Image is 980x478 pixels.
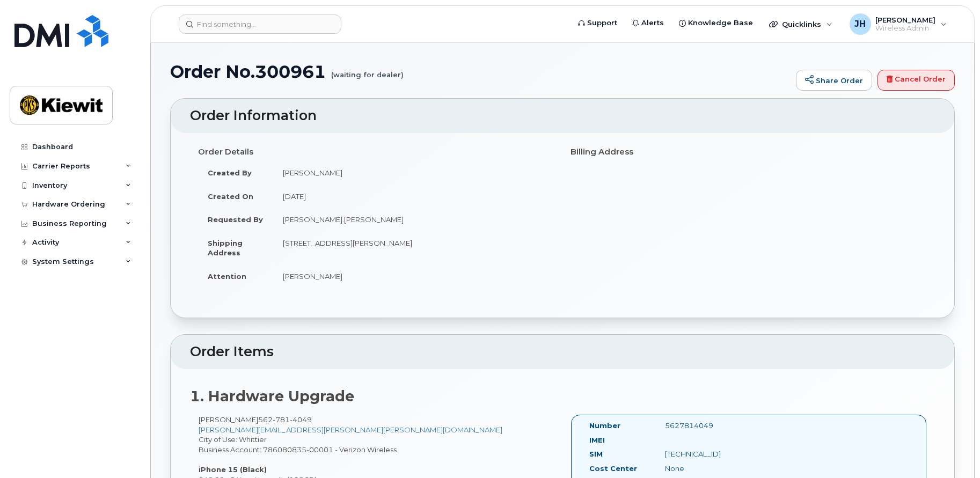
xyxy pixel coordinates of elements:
h2: Order Information [190,108,935,123]
div: [TECHNICAL_ID] [657,449,763,459]
td: [PERSON_NAME] [273,161,554,185]
strong: Shipping Address [208,239,243,258]
span: 4049 [290,415,312,424]
span: 562 [258,415,312,424]
td: [DATE] [273,185,554,208]
td: [PERSON_NAME].[PERSON_NAME] [273,208,554,231]
a: [PERSON_NAME][EMAIL_ADDRESS][PERSON_NAME][PERSON_NAME][DOMAIN_NAME] [199,425,502,434]
a: Cancel Order [877,70,955,91]
strong: Created By [208,168,252,177]
label: Cost Center [589,464,637,474]
td: [STREET_ADDRESS][PERSON_NAME] [273,231,554,264]
a: Share Order [796,70,872,91]
div: None [657,464,763,474]
label: IMEI [589,435,605,445]
small: (waiting for dealer) [331,62,404,79]
strong: Requested By [208,215,263,224]
label: SIM [589,449,603,459]
strong: Attention [208,272,246,281]
strong: iPhone 15 (Black) [199,465,267,474]
h4: Order Details [198,148,554,157]
strong: Created On [208,192,253,201]
span: 781 [273,415,290,424]
label: Number [589,421,620,431]
td: [PERSON_NAME] [273,264,554,288]
h1: Order No.300961 [170,62,791,81]
div: 5627814049 [657,421,763,431]
h4: Billing Address [571,148,927,157]
strong: 1. Hardware Upgrade [190,387,354,405]
h2: Order Items [190,344,935,359]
